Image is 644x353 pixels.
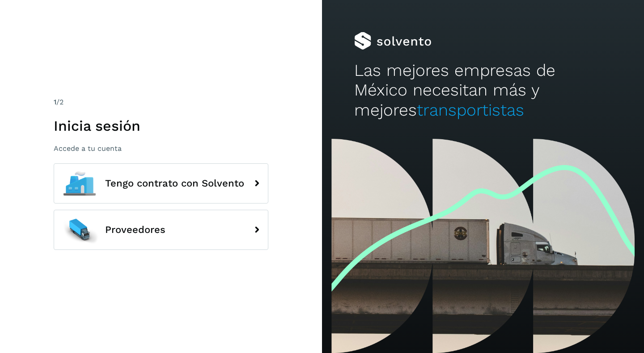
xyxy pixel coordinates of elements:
[354,61,612,120] h2: Las mejores empresas de México necesitan más y mejores
[54,210,268,250] button: Proveedores
[105,224,165,235] span: Proveedores
[417,100,524,120] span: transportistas
[54,163,268,203] button: Tengo contrato con Solvento
[54,97,268,108] div: /2
[54,98,56,106] span: 1
[54,144,268,153] p: Accede a tu cuenta
[54,117,268,134] h1: Inicia sesión
[105,178,244,189] span: Tengo contrato con Solvento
